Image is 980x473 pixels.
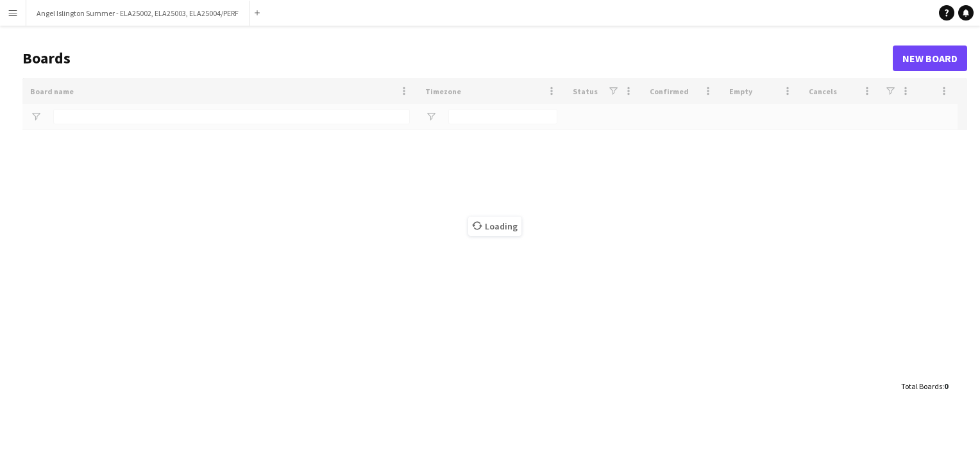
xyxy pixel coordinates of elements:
button: Angel Islington Summer - ELA25002, ELA25003, ELA25004/PERF [26,1,249,26]
h1: Boards [22,49,893,68]
span: Total Boards [901,381,942,391]
a: New Board [893,46,967,71]
span: 0 [944,381,948,391]
div: : [901,374,948,399]
span: Loading [468,217,521,236]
